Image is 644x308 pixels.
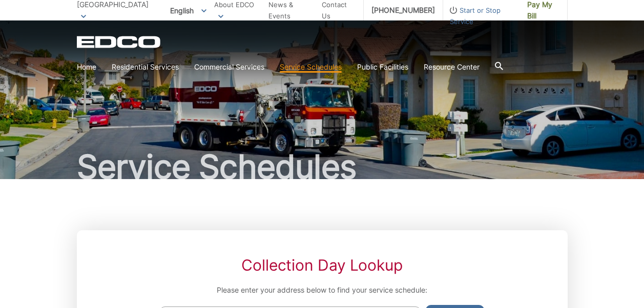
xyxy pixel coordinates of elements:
a: Resource Center [424,61,480,73]
h1: Service Schedules [77,150,568,183]
a: EDCD logo. Return to the homepage. [77,36,162,48]
a: Public Facilities [357,61,408,73]
a: Service Schedules [280,61,342,73]
a: Residential Services [112,61,179,73]
p: Please enter your address below to find your service schedule: [160,284,484,296]
a: Commercial Services [194,61,264,73]
span: English [162,2,214,19]
a: Home [77,61,96,73]
h2: Collection Day Lookup [160,256,484,274]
